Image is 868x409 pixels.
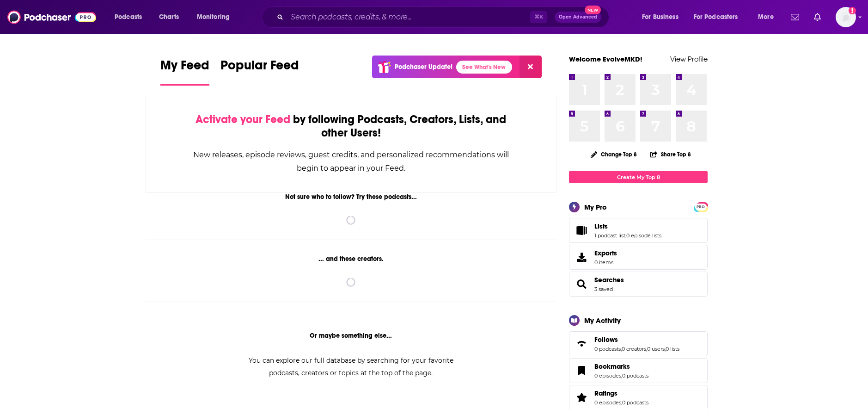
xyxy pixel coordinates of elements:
[625,232,626,239] span: ,
[836,7,856,27] img: User Profile
[849,7,856,14] svg: Add a profile image
[594,222,661,230] a: Lists
[622,399,648,406] a: 0 podcasts
[569,55,642,63] a: Welcome EvolveMKD!
[160,57,209,86] a: My Feed
[594,362,630,371] span: Bookmarks
[666,346,679,352] a: 0 lists
[836,7,856,27] button: Show profile menu
[694,11,738,24] span: For Podcasters
[153,10,184,25] a: Charts
[594,232,625,239] a: 1 podcast list
[594,335,679,344] a: Follows
[594,276,624,284] a: Searches
[197,11,230,24] span: Monitoring
[670,55,708,63] a: View Profile
[594,399,621,406] a: 0 episodes
[220,57,299,79] span: Popular Feed
[594,286,613,292] a: 3 saved
[626,232,661,239] a: 0 episode lists
[569,272,708,297] span: Searches
[642,11,679,24] span: For Business
[569,358,708,383] span: Bookmarks
[594,249,617,257] span: Exports
[688,10,752,25] button: open menu
[594,389,648,397] a: Ratings
[572,278,591,291] a: Searches
[584,203,607,211] div: My Pro
[146,255,556,263] div: ... and these creators.
[572,224,591,237] a: Lists
[569,245,708,270] a: Exports
[192,148,510,175] div: New releases, episode reviews, guest credits, and personalized recommendations will begin to appe...
[569,218,708,243] span: Lists
[646,346,647,352] span: ,
[647,346,665,352] a: 0 users
[594,362,648,371] a: Bookmarks
[621,346,622,352] span: ,
[270,6,618,28] div: Search podcasts, credits, & more...
[622,346,646,352] a: 0 creators
[758,11,774,24] span: More
[530,11,547,23] span: ⌘ K
[622,372,648,379] a: 0 podcasts
[572,391,591,404] a: Ratings
[7,8,96,26] img: Podchaser - Follow, Share and Rate Podcasts
[456,61,512,74] a: See What's New
[636,10,690,25] button: open menu
[146,193,556,201] div: Not sure who to follow? Try these podcasts...
[584,316,621,325] div: My Activity
[650,145,691,163] button: Share Top 8
[594,372,621,379] a: 0 episodes
[585,6,601,14] span: New
[572,251,591,264] span: Exports
[160,57,209,79] span: My Feed
[146,332,556,340] div: Or maybe something else...
[220,57,299,86] a: Popular Feed
[752,10,785,25] button: open menu
[569,331,708,356] span: Follows
[810,9,825,25] a: Show notifications dropdown
[585,149,642,160] button: Change Top 8
[572,364,591,377] a: Bookmarks
[621,372,622,379] span: ,
[594,259,617,266] span: 0 items
[196,112,290,126] span: Activate your Feed
[836,7,856,27] span: Logged in as EvolveMKD
[555,12,601,23] button: Open AdvancedNew
[190,10,242,25] button: open menu
[695,203,706,210] a: PRO
[159,11,179,24] span: Charts
[665,346,666,352] span: ,
[192,113,510,140] div: by following Podcasts, Creators, Lists, and other Users!
[621,399,622,406] span: ,
[237,354,465,379] div: You can explore our full database by searching for your favorite podcasts, creators or topics at ...
[395,63,452,71] p: Podchaser Update!
[572,337,591,350] a: Follows
[594,346,621,352] a: 0 podcasts
[594,222,608,230] span: Lists
[108,10,154,25] button: open menu
[559,15,597,19] span: Open Advanced
[569,171,708,183] a: Create My Top 8
[594,389,617,397] span: Ratings
[287,10,530,25] input: Search podcasts, credits, & more...
[787,9,803,25] a: Show notifications dropdown
[594,335,618,344] span: Follows
[115,11,142,24] span: Podcasts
